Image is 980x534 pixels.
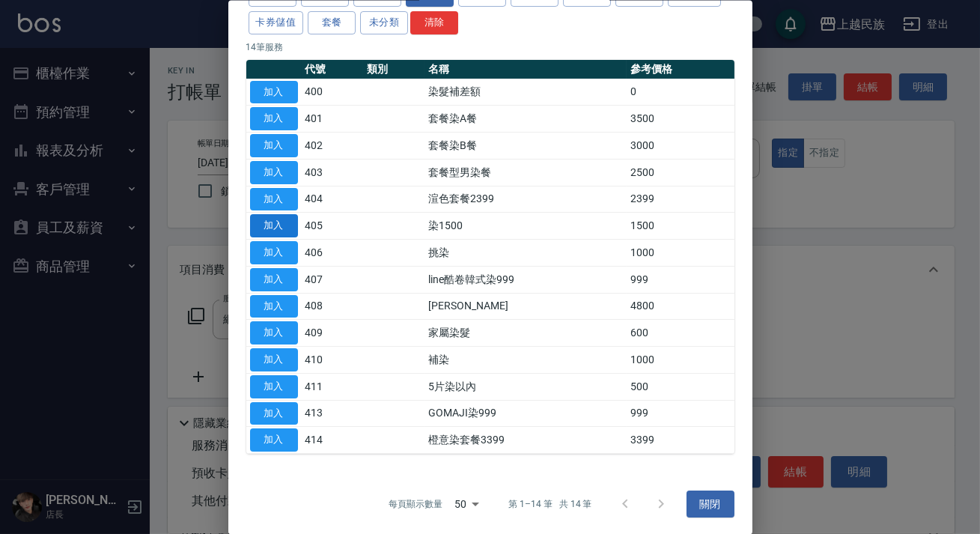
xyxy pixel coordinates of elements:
button: 加入 [250,160,298,183]
td: [PERSON_NAME] [424,293,627,320]
td: 1500 [627,212,734,239]
button: 加入 [250,80,298,103]
td: 400 [302,79,363,106]
td: 套餐染A餐 [424,105,627,132]
td: 套餐型男染餐 [424,159,627,186]
td: 402 [302,132,363,159]
td: 999 [627,266,734,293]
button: 卡券儲值 [249,10,304,34]
td: 2500 [627,159,734,186]
th: 參考價格 [627,59,734,79]
td: 0 [627,79,734,106]
th: 代號 [302,59,363,79]
td: line酷卷韓式染999 [424,266,627,293]
td: 404 [302,186,363,213]
td: 3399 [627,426,734,453]
td: 家屬染髮 [424,319,627,346]
button: 關閉 [687,490,734,518]
p: 第 1–14 筆 共 14 筆 [508,497,591,511]
button: 加入 [250,107,298,130]
td: 橙意染套餐3399 [424,426,627,453]
td: 1000 [627,346,734,373]
button: 加入 [250,241,298,264]
td: 補染 [424,346,627,373]
button: 加入 [250,321,298,345]
button: 加入 [250,214,298,237]
td: 409 [302,319,363,346]
div: 50 [448,484,484,524]
p: 14 筆服務 [246,40,734,53]
td: 408 [302,293,363,320]
button: 加入 [250,134,298,157]
button: 清除 [410,10,458,34]
td: 403 [302,159,363,186]
td: 5片染以內 [424,373,627,400]
td: 411 [302,373,363,400]
td: 401 [302,105,363,132]
td: 3000 [627,132,734,159]
th: 名稱 [424,59,627,79]
td: 413 [302,400,363,427]
th: 類別 [363,59,424,79]
td: 999 [627,400,734,427]
button: 加入 [250,374,298,398]
td: 410 [302,346,363,373]
button: 加入 [250,428,298,452]
td: 套餐染B餐 [424,132,627,159]
td: 405 [302,212,363,239]
button: 加入 [250,348,298,371]
td: 渲色套餐2399 [424,186,627,213]
td: 600 [627,319,734,346]
td: 407 [302,266,363,293]
button: 加入 [250,187,298,210]
td: 染1500 [424,212,627,239]
td: GOMAJI染999 [424,400,627,427]
button: 未分類 [360,10,408,34]
p: 每頁顯示數量 [389,497,442,511]
button: 加入 [250,401,298,425]
td: 4800 [627,293,734,320]
td: 3500 [627,105,734,132]
td: 染髮補差額 [424,79,627,106]
td: 414 [302,426,363,453]
td: 406 [302,239,363,266]
button: 加入 [250,294,298,318]
td: 挑染 [424,239,627,266]
td: 1000 [627,239,734,266]
button: 套餐 [308,10,356,34]
td: 500 [627,373,734,400]
button: 加入 [250,267,298,291]
td: 2399 [627,186,734,213]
